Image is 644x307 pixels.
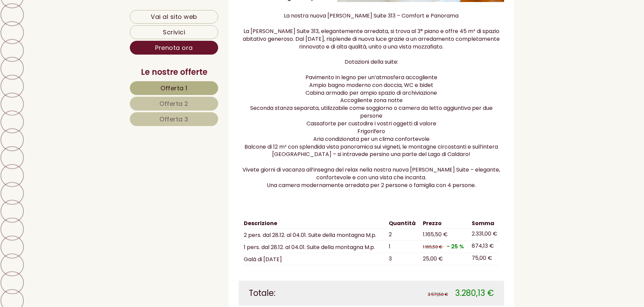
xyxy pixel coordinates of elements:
div: Hotel Tenz [10,21,111,26]
a: Prenota ora [130,41,218,55]
div: Le nostre offerte [130,66,218,78]
div: Buon giorno, come possiamo aiutarla? [5,20,114,40]
td: 874,13 € [469,241,499,253]
span: 3.280,13 € [455,287,494,299]
span: 25,00 € [423,255,443,263]
td: 75,00 € [469,253,499,265]
span: 1.165,50 € [423,231,448,238]
td: 3 [386,253,420,265]
a: Vai al sito web [130,10,218,24]
th: Descrizione [244,218,386,229]
th: Somma [469,218,499,229]
span: - 25 % [447,243,464,250]
span: 3.571,50 € [428,291,448,297]
span: Offerta 1 [160,84,187,92]
div: giovedì [118,5,148,16]
small: 13:32 [10,34,111,39]
td: Galá di [DATE] [244,253,386,265]
div: Totale: [244,287,372,299]
span: Offerta 3 [159,115,188,123]
td: 2 [386,229,420,241]
span: Offerta 2 [159,99,188,108]
a: Scrivici [130,25,218,39]
td: 1 pers. dal 28.12. al 04.01. Suite della montagna M.p. [244,241,386,253]
p: La nostra nuova [PERSON_NAME] Suite 313 – Comfort e Panorama La [PERSON_NAME] Suite 313, elegante... [239,12,504,189]
td: 2.331,00 € [469,229,499,241]
th: Prezzo [420,218,469,229]
th: Quantità [386,218,420,229]
td: 2 pers. dal 28.12. al 04.01. Suite della montagna M.p. [244,229,386,241]
td: 1 [386,241,420,253]
span: 1.165,50 € [423,244,442,250]
button: Invia [230,176,266,189]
